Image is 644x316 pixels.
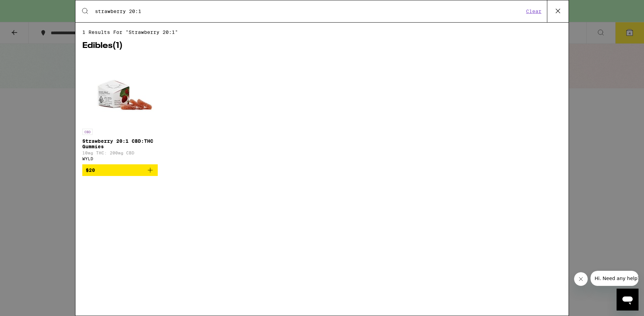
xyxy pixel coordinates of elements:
span: 1 results for "strawberry 20:1" [82,29,562,35]
p: 10mg THC: 200mg CBD [82,151,158,155]
a: Open page for Strawberry 20:1 CBD:THC Gummies from WYLD [82,57,158,164]
p: Strawberry 20:1 CBD:THC Gummies [82,138,158,149]
span: $20 [86,167,95,173]
iframe: Message from company [591,271,639,286]
h2: Edibles ( 1 ) [82,42,562,50]
div: WYLD [82,156,158,161]
span: Hi. Need any help? [4,5,49,10]
iframe: Close message [574,272,588,286]
input: Search for products & categories [95,8,524,14]
img: WYLD - Strawberry 20:1 CBD:THC Gummies [86,57,154,125]
iframe: Button to launch messaging window [617,289,639,311]
button: Clear [524,8,544,14]
button: Add to bag [82,164,158,176]
p: CBD [82,129,93,135]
